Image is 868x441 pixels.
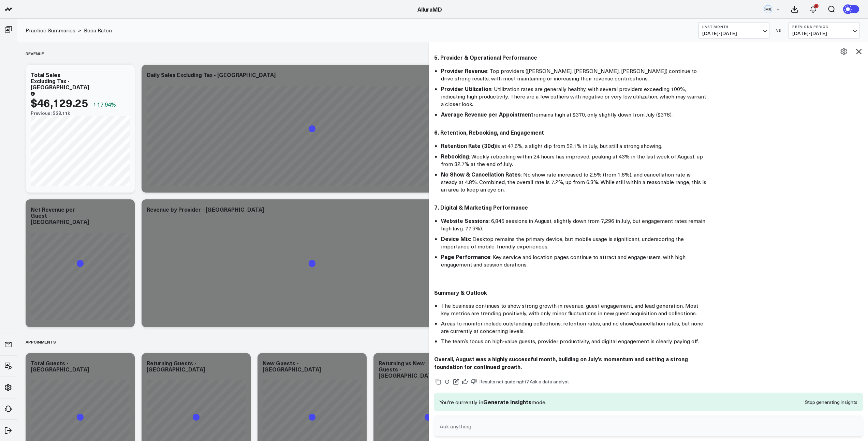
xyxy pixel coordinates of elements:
[702,31,766,36] span: [DATE] - [DATE]
[789,22,859,39] button: Previous Period[DATE]-[DATE]
[26,334,56,350] div: Appoinments
[441,67,707,82] li: : Top providers ([PERSON_NAME], [PERSON_NAME], [PERSON_NAME]) continue to drive strong results, w...
[31,359,89,373] div: Total Guests - [GEOGRAPHIC_DATA]
[84,27,112,34] a: Boca Raton
[805,400,857,405] button: Stop generating insights
[441,235,470,242] strong: Device Mix
[530,379,569,384] a: Ask a data analyst
[777,7,780,12] span: +
[441,85,707,108] li: : Utilization rates are generally healthy, with several providers exceeding 100%, indicating high...
[792,25,856,29] b: Previous Period
[147,359,205,373] div: Returning Guests - [GEOGRAPHIC_DATA]
[773,28,785,32] div: VS
[441,152,707,168] li: : Weekly rebooking within 24 hours has improved, peaking at 43% in the last week of August, up fr...
[441,85,491,92] strong: Provider Utilization
[31,110,130,116] div: Previous: $39.11k
[147,71,276,78] div: Daily Sales Excluding Tax - [GEOGRAPHIC_DATA]
[441,302,707,317] li: The business continues to show strong growth in revenue, guest engagement, and lead generation. M...
[483,398,531,406] span: Generate Insights
[441,142,496,149] strong: Retention Rate (30d)
[31,206,89,225] div: Net Revenue per Guest - [GEOGRAPHIC_DATA]
[434,289,487,296] strong: Summary & Outlook
[263,359,321,373] div: New Guests - [GEOGRAPHIC_DATA]
[26,27,75,34] a: Practice Summaries
[434,128,544,136] strong: 6. Retention, Rebooking, and Engagement
[441,337,707,345] li: The team’s focus on high-value guests, provider productivity, and digital engagement is clearly p...
[441,235,707,250] li: : Desktop remains the primary device, but mobile usage is significant, underscoring the importanc...
[147,206,264,213] div: Revenue by Provider - [GEOGRAPHIC_DATA]
[774,5,782,13] button: +
[26,46,44,61] div: Revenue
[441,67,487,74] strong: Provider Revenue
[31,71,89,91] div: Total Sales Excluding Tax - [GEOGRAPHIC_DATA]
[764,5,772,13] div: MR
[479,378,529,385] span: Results not quite right?
[792,31,856,36] span: [DATE] - [DATE]
[441,253,707,268] li: : Key service and location pages continue to attract and engage users, with high engagement and s...
[441,320,707,335] li: Areas to monitor include outstanding collections, retention rates, and no show/cancellation rates...
[31,96,88,109] div: $46,129.25
[441,110,707,118] li: remains high at $370, only slightly down from July ($376).
[814,4,819,8] div: 2
[441,253,490,260] strong: Page Performance
[441,217,707,232] li: : 6,845 sessions in August, slightly down from 7,296 in July, but engagement rates remain high (a...
[417,5,442,13] a: AlluraMD
[441,152,469,160] strong: Rebooking
[434,378,442,386] button: Copy
[434,203,528,211] strong: 7. Digital & Marketing Performance
[379,359,437,379] div: Returning vs New Guests - [GEOGRAPHIC_DATA]
[97,101,116,108] span: 17.94%
[441,142,707,150] li: is at 47.6%, a slight dip from 52.1% in July, but still a strong showing.
[440,398,546,406] p: You're currently in mode.
[441,170,521,178] strong: No Show & Cancellation Rates
[441,217,489,224] strong: Website Sessions
[441,110,533,118] strong: Average Revenue per Appointment
[702,25,766,29] b: Last Month
[26,27,81,34] div: >
[93,100,96,109] span: ↑
[434,54,537,61] strong: 5. Provider & Operational Performance
[698,22,769,39] button: Last Month[DATE]-[DATE]
[434,355,688,370] strong: Overall, August was a highly successful month, building on July’s momentum and setting a strong f...
[441,170,707,193] li: : No show rate increased to 2.5% (from 1.6%), and cancellation rate is steady at 4.8%. Combined, ...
